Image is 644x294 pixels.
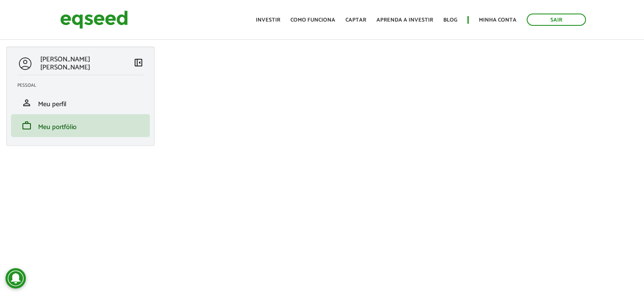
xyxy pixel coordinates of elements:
[22,98,32,108] span: person
[345,17,366,23] a: Captar
[17,121,144,131] a: workMeu portfólio
[527,14,586,26] a: Sair
[133,58,144,69] a: Colapsar menu
[17,98,144,108] a: personMeu perfil
[38,99,66,110] span: Meu perfil
[60,8,128,31] img: EqSeed
[38,121,77,133] span: Meu portfólio
[11,91,150,114] li: Meu perfil
[290,17,335,23] a: Como funciona
[443,17,457,23] a: Blog
[11,114,150,137] li: Meu portfólio
[256,17,280,23] a: Investir
[40,55,133,71] p: [PERSON_NAME] [PERSON_NAME]
[17,83,150,88] h2: Pessoal
[22,121,32,131] span: work
[133,58,144,68] span: left_panel_close
[376,17,433,23] a: Aprenda a investir
[479,17,517,23] a: Minha conta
